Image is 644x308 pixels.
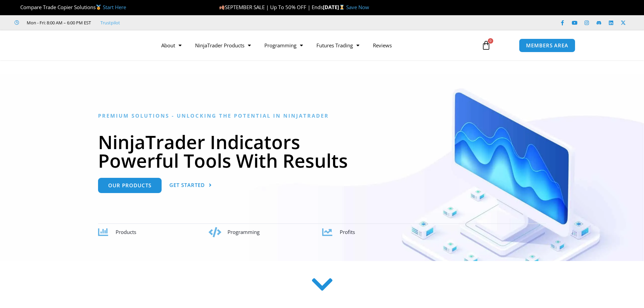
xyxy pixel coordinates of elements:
[228,229,260,235] span: Programming
[346,4,369,10] a: Save Now
[69,33,141,57] img: LogoAI | Affordable Indicators – NinjaTrader
[98,178,162,193] a: Our Products
[154,38,474,53] nav: Menu
[169,178,212,193] a: Get Started
[15,4,126,10] span: Compare Trade Copier Solutions
[366,38,399,53] a: Reviews
[219,5,224,10] img: 🍂
[96,5,101,10] img: 🥇
[471,35,501,55] a: 0
[310,38,366,53] a: Futures Trading
[154,38,188,53] a: About
[98,113,546,119] h6: Premium Solutions - Unlocking the Potential in NinjaTrader
[100,19,120,27] a: Trustpilot
[219,4,323,10] span: SEPTEMBER SALE | Up To 50% OFF | Ends
[323,4,346,10] strong: [DATE]
[116,229,136,235] span: Products
[488,38,493,44] span: 0
[108,183,151,188] span: Our Products
[98,133,546,170] h1: NinjaTrader Indicators Powerful Tools With Results
[339,5,344,10] img: ⌛
[188,38,258,53] a: NinjaTrader Products
[103,4,126,10] a: Start Here
[15,5,20,10] img: 🏆
[526,43,568,48] span: MEMBERS AREA
[258,38,310,53] a: Programming
[340,229,355,235] span: Profits
[519,39,575,52] a: MEMBERS AREA
[25,19,91,27] span: Mon - Fri: 8:00 AM – 6:00 PM EST
[169,183,205,188] span: Get Started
